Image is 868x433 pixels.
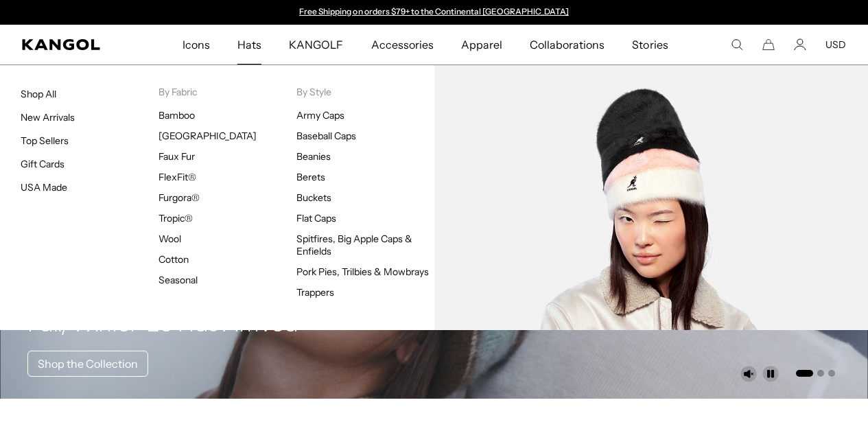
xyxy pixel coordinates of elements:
a: Baseball Caps [296,130,356,142]
div: 1 of 2 [293,7,576,18]
a: Top Sellers [21,134,69,147]
span: Collaborations [530,25,605,65]
slideshow-component: Announcement bar [293,7,576,18]
a: Accessories [357,25,447,65]
a: USA Made [21,181,67,194]
span: Hats [237,25,261,65]
a: Stories [618,25,681,65]
a: Account [794,38,806,51]
a: Seasonal [159,274,198,286]
a: Faux Fur [159,150,195,163]
a: Kangol [22,39,120,50]
a: Collaborations [516,25,618,65]
span: Accessories [371,25,434,65]
span: KANGOLF [289,25,343,65]
span: Stories [632,25,668,65]
a: Icons [169,25,224,65]
a: Apparel [447,25,516,65]
a: [GEOGRAPHIC_DATA] [159,130,257,142]
a: Furgora® [159,191,200,204]
p: By Style [296,86,434,98]
a: KANGOLF [275,25,357,65]
a: Shop All [21,88,56,100]
button: Pause [762,366,779,382]
a: New Arrivals [21,111,75,124]
button: Go to slide 3 [828,370,835,377]
a: Trappers [296,286,334,299]
a: Free Shipping on orders $79+ to the Continental [GEOGRAPHIC_DATA] [299,6,569,16]
a: Pork Pies, Trilbies & Mowbrays [296,266,430,278]
button: Cart [762,38,775,51]
span: Apparel [461,25,502,65]
button: Unmute [740,366,757,382]
a: Beanies [296,150,331,163]
span: Icons [183,25,210,65]
a: Tropic® [159,212,193,224]
p: By Fabric [159,86,296,98]
a: Buckets [296,191,331,204]
div: Announcement [293,7,576,18]
a: Shop the Collection [27,351,148,377]
a: Berets [296,171,325,183]
a: Bamboo [159,109,195,121]
a: FlexFit® [159,171,196,183]
button: Go to slide 1 [796,370,813,377]
button: USD [825,38,846,51]
button: Go to slide 2 [817,370,824,377]
a: Flat Caps [296,212,336,224]
a: Gift Cards [21,158,64,170]
a: Army Caps [296,109,344,121]
summary: Search here [731,38,743,51]
a: Wool [159,233,181,245]
ul: Select a slide to show [795,367,835,378]
a: Cotton [159,253,189,266]
a: Spitfires, Big Apple Caps & Enfields [296,233,413,257]
a: Hats [224,25,275,65]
